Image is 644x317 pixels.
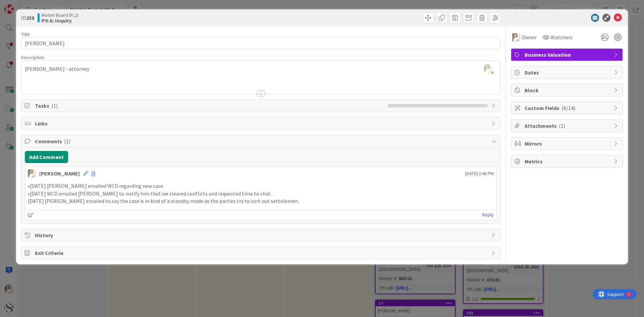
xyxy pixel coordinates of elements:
button: Add Comment [25,151,68,163]
span: Description [21,54,44,60]
span: [DATE] 2:48 PM [465,170,494,177]
span: ( 6/14 ) [561,105,575,111]
span: ID [21,14,34,22]
span: Tasks [35,102,384,110]
img: KS [512,33,520,41]
span: Metrics [525,157,610,165]
p: [DATE] [PERSON_NAME] emailed to say the case is in kind of a standby mode as the parties try to s... [28,197,494,205]
span: ( 1 ) [51,102,58,109]
span: Links [35,119,488,127]
a: Reply [482,211,494,219]
div: 3 [35,3,37,8]
label: Title [21,31,30,37]
p: •[DATE] WCD emailed [PERSON_NAME] to notify him that we cleared conflicts and requested time to c... [28,190,494,198]
p: •[DATE] [PERSON_NAME] emailed WCD regarding new case. [28,182,494,190]
span: Block [525,86,610,94]
img: KS [28,169,36,177]
span: Matter Board (FL2) [42,12,78,18]
span: ( 1 ) [559,122,565,129]
span: Exit Criteria [35,249,488,257]
span: Attachments [525,122,610,130]
p: [PERSON_NAME] - attorney [25,65,497,73]
b: 258 [26,14,34,21]
span: Owner [522,33,537,41]
span: Comments [35,137,488,145]
span: ( 1 ) [64,138,70,145]
span: Dates [525,68,610,76]
span: Watchers [551,33,573,41]
span: Custom Fields [525,104,610,112]
b: P0-A: Inquiry [42,18,78,23]
input: type card name here... [21,37,500,49]
span: Business Valuation [525,51,610,59]
img: FNZOWPH6WC1tAUjLXijtpRyZpMo81OKX.jpg [484,64,493,73]
span: Mirrors [525,140,610,148]
div: [PERSON_NAME] [39,169,80,177]
span: Support [14,1,31,9]
span: History [35,231,488,239]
